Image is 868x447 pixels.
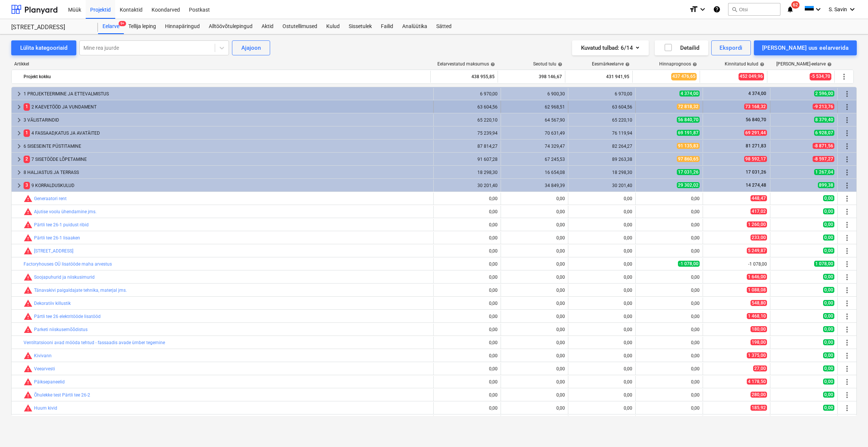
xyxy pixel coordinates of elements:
div: 6 970,00 [437,91,498,97]
span: 0,00 [823,405,834,411]
div: [STREET_ADDRESS] [11,24,89,31]
div: Detailid [664,43,699,53]
div: [PERSON_NAME]-eelarve [776,61,832,67]
i: Abikeskus [713,5,721,14]
span: Rohkem tegevusi [843,364,852,373]
div: Failid [376,19,398,34]
a: Kivivann [34,353,52,358]
div: 0,00 [571,340,632,345]
span: -9 213,76 [813,104,834,110]
button: [PERSON_NAME] uus eelarverida [754,40,857,55]
span: Seotud kulud ületavad prognoosi [24,351,33,360]
div: 0,00 [571,275,632,280]
button: Ekspordi [711,40,751,55]
div: 0,00 [437,314,498,319]
span: 8 379,40 [814,117,834,123]
div: Eelarvestatud maksumus [437,61,495,67]
a: Aktid [257,19,278,34]
div: 75 239,94 [437,131,498,136]
div: 7 SISETÖÖDE LÕPETAMINE [24,153,430,165]
div: -1 078,00 [706,261,767,267]
div: 0,00 [571,235,632,241]
span: 73 168,32 [744,104,767,110]
div: 2 KAEVETÖÖD JA VUNDAMENT [24,101,430,113]
span: -8 597,27 [813,156,834,162]
span: Seotud kulud ületavad prognoosi [24,273,33,282]
a: Ventiltatsiooni avad mööda tehtud - fassaadis avade ümber tegemine [24,340,165,345]
span: 62 [791,1,800,9]
div: 0,00 [639,327,700,332]
span: 17 031,26 [745,169,767,175]
span: 198,00 [751,339,767,345]
span: 4 374,00 [679,91,700,97]
a: Factoryhouses OÜ lisatööde maha arvestus [24,261,112,267]
span: Rohkem tegevusi [843,286,852,295]
div: Lülita kategooriaid [20,43,67,53]
span: help [556,62,562,67]
span: Seotud kulud ületavad prognoosi [24,404,33,413]
div: 0,00 [639,288,700,293]
span: Seotud kulud ületavad prognoosi [24,299,33,308]
span: Rohkem tegevusi [843,102,852,111]
div: 0,00 [639,366,700,371]
div: 65 220,10 [571,117,632,123]
div: 0,00 [571,288,632,293]
span: Rohkem tegevusi [843,260,852,269]
span: 0,00 [823,248,834,254]
span: Rohkem tegevusi [843,325,852,334]
div: 4 FASSAAD,KATUS JA AVATÄITED [24,127,430,139]
a: Pärtli tee 26 elektritööde lisatööd [34,314,101,319]
button: Ajajoon [232,40,270,55]
span: Rohkem tegevusi [843,273,852,282]
span: S. Savin [829,6,847,12]
span: Rohkem tegevusi [843,391,852,399]
div: 0,00 [504,288,565,293]
div: 0,00 [437,366,498,371]
a: Sätted [432,19,456,34]
span: 437 476,65 [671,73,697,80]
div: [PERSON_NAME] uus eelarverida [762,43,849,53]
div: 438 955,85 [434,71,495,83]
span: keyboard_arrow_right [15,155,24,164]
div: 0,00 [437,196,498,201]
span: 1 646,00 [747,274,767,280]
div: 0,00 [571,209,632,214]
div: Ajajoon [241,43,261,53]
span: 6 928,07 [814,130,834,136]
span: 185,92 [751,405,767,411]
div: 0,00 [571,222,632,227]
div: 63 604,56 [437,104,498,110]
a: [STREET_ADDRESS] [34,248,73,254]
div: 30 201,40 [437,183,498,188]
span: 0,00 [823,365,834,371]
span: 1 260,00 [747,221,767,227]
div: 0,00 [504,235,565,241]
div: Hinnaprognoos [659,61,697,67]
span: 91 135,83 [677,143,700,149]
span: Seotud kulud ületavad prognoosi [24,312,33,321]
span: Rohkem tegevusi [843,89,852,98]
span: keyboard_arrow_right [15,168,24,177]
div: 6 SISESEINTE PÜSTITAMINE [24,140,430,152]
a: Eelarve9+ [98,19,124,34]
span: help [691,62,697,67]
span: 180,00 [751,326,767,332]
span: 899,38 [818,182,834,188]
span: 1 [24,103,30,110]
span: 1 468,10 [747,313,767,319]
span: Rohkem tegevusi [843,181,852,190]
div: Artikkel [11,61,431,67]
span: help [489,62,495,67]
span: Rohkem tegevusi [843,299,852,308]
div: 0,00 [437,209,498,214]
div: 0,00 [571,248,632,254]
a: Alltöövõtulepingud [204,19,257,34]
div: 18 298,30 [437,170,498,175]
span: 1 078,00 [814,261,834,267]
span: 27,00 [753,365,767,371]
div: 0,00 [571,379,632,385]
a: Huum kivid [34,405,57,411]
i: keyboard_arrow_down [814,5,823,14]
